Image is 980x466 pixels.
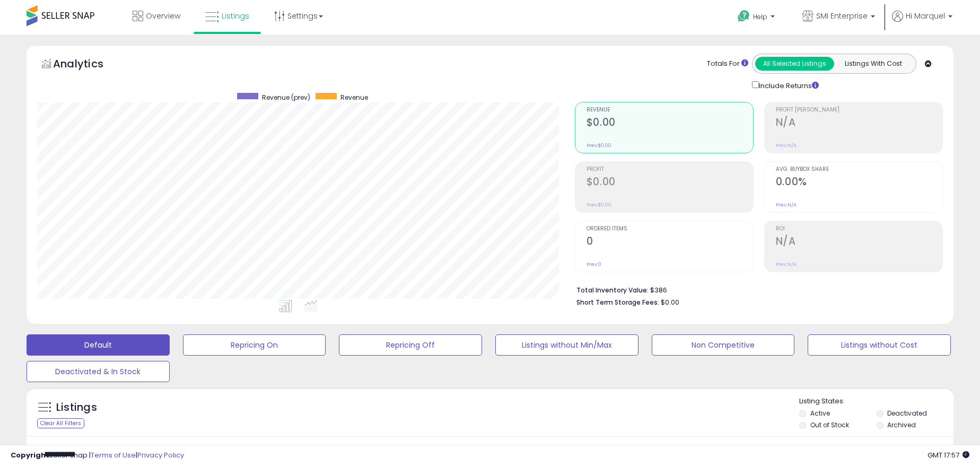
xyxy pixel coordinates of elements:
[587,142,611,149] small: Prev: $0.00
[810,420,849,429] label: Out of Stock
[576,283,935,296] li: $386
[587,226,753,232] span: Ordered Items
[587,167,753,172] span: Profit
[37,418,84,428] div: Clear All Filters
[495,334,638,356] button: Listings without Min/Max
[776,167,942,172] span: Avg. Buybox Share
[587,235,753,249] h2: 0
[776,116,942,131] h2: N/A
[27,334,170,356] button: Default
[576,298,659,307] b: Short Term Storage Fees:
[887,409,927,418] label: Deactivated
[707,59,748,69] div: Totals For
[755,57,834,71] button: All Selected Listings
[661,297,679,307] span: $0.00
[927,450,969,460] span: 2025-08-12 17:57 GMT
[27,361,170,382] button: Deactivated & In Stock
[776,202,797,208] small: Prev: N/A
[737,10,750,23] i: Get Help
[652,334,795,356] button: Non Competitive
[587,107,753,113] span: Revenue
[340,93,368,102] span: Revenue
[11,450,49,460] strong: Copyright
[587,176,753,190] h2: $0.00
[587,261,601,267] small: Prev: 0
[146,11,180,21] span: Overview
[834,57,913,71] button: Listings With Cost
[262,93,310,102] span: Revenue (prev)
[776,142,797,149] small: Prev: N/A
[816,11,868,21] span: SMI Enterprise
[222,11,249,21] span: Listings
[906,11,945,21] span: Hi Marquel
[776,261,797,267] small: Prev: N/A
[183,334,326,356] button: Repricing On
[576,286,649,295] b: Total Inventory Value:
[753,12,767,21] span: Help
[53,56,124,74] h5: Analytics
[799,396,953,407] p: Listing States:
[892,11,952,34] a: Hi Marquel
[776,107,942,113] span: Profit [PERSON_NAME]
[776,226,942,232] span: ROI
[776,235,942,249] h2: N/A
[808,334,951,356] button: Listings without Cost
[11,451,184,461] div: seller snap | |
[729,2,785,34] a: Help
[810,409,830,418] label: Active
[776,176,942,190] h2: 0.00%
[744,79,832,91] div: Include Returns
[56,400,97,415] h5: Listings
[587,202,611,208] small: Prev: $0.00
[587,116,753,131] h2: $0.00
[887,420,916,429] label: Archived
[339,334,482,356] button: Repricing Off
